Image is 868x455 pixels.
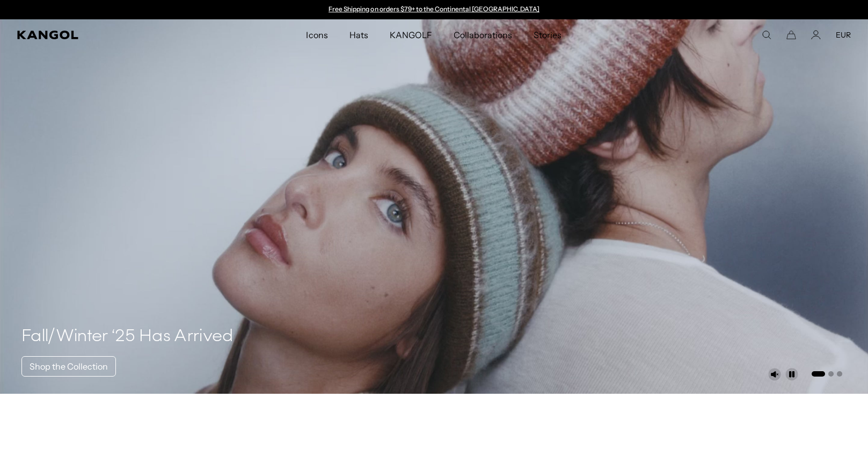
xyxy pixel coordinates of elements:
button: EUR [836,30,851,40]
span: Hats [349,19,368,50]
button: Go to slide 2 [828,371,834,377]
summary: Search here [762,30,771,40]
button: Cart [786,30,796,40]
button: Go to slide 1 [812,371,825,377]
h4: Fall/Winter ‘25 Has Arrived [21,326,234,348]
a: Collaborations [443,19,523,50]
span: Stories [534,19,561,50]
a: Hats [339,19,379,50]
slideshow-component: Announcement bar [324,5,545,14]
a: KANGOLF [379,19,443,50]
a: Free Shipping on orders $79+ to the Continental [GEOGRAPHIC_DATA] [329,5,539,13]
div: Announcement [324,5,545,14]
a: Account [811,30,821,40]
span: Icons [306,19,327,50]
span: KANGOLF [390,19,432,50]
a: Icons [295,19,338,50]
a: Shop the Collection [21,356,116,377]
button: Unmute [768,368,781,381]
div: 1 of 2 [324,5,545,14]
a: Kangol [17,31,203,39]
button: Pause [785,368,798,381]
span: Collaborations [454,19,512,50]
a: Stories [523,19,572,50]
ul: Select a slide to show [811,369,842,378]
button: Go to slide 3 [837,371,842,377]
